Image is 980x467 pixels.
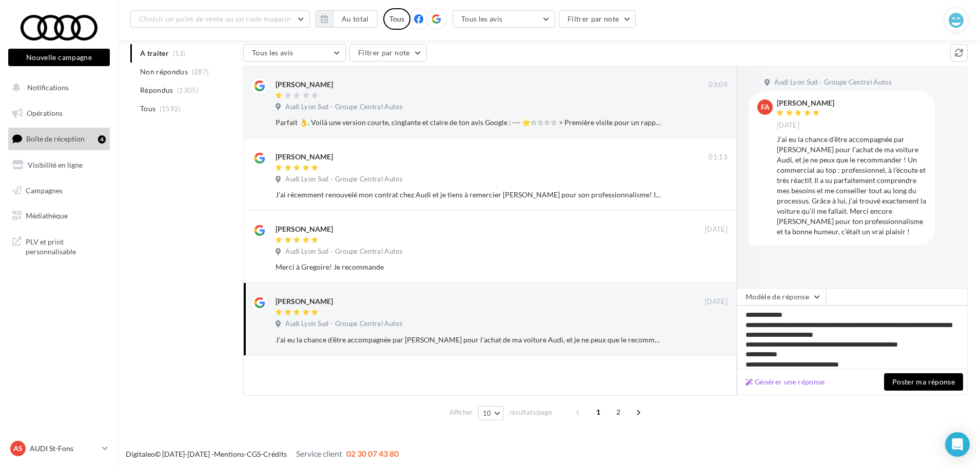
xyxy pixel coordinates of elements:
[140,67,188,77] span: Non répondus
[705,297,728,307] span: [DATE]
[126,450,155,458] a: Digitaleo
[761,102,770,112] span: fa
[177,86,199,94] span: (1305)
[276,190,661,200] div: J’ai récemment renouvelé mon contrat chez Audi et je tiens à remercier [PERSON_NAME] pour son pro...
[884,373,963,391] button: Poster ma réponse
[139,14,291,23] span: Choisir un point de vente ou un code magasin
[453,10,555,28] button: Tous les avis
[590,404,606,420] span: 1
[509,408,552,417] span: résultats/page
[6,128,112,150] a: Boîte de réception4
[6,205,112,227] a: Médiathèque
[777,121,799,130] span: [DATE]
[6,77,108,98] button: Notifications
[13,443,23,454] span: AS
[945,432,970,457] div: Open Intercom Messenger
[276,335,661,345] div: J’ai eu la chance d’être accompagnée par [PERSON_NAME] pour l’achat de ma voiture Audi, et je ne ...
[6,180,112,201] a: Campagnes
[214,450,244,458] a: Mentions
[777,134,927,237] div: J’ai eu la chance d’être accompagnée par [PERSON_NAME] pour l’achat de ma voiture Audi, et je ne ...
[276,152,333,162] div: [PERSON_NAME]
[285,103,403,112] span: Audi Lyon Sud - Groupe Central Autos
[140,85,173,95] span: Répondus
[316,10,378,28] button: Au total
[344,47,636,70] div: La réponse a bien été effectuée, un délai peut s’appliquer avant la diffusion.
[243,44,346,62] button: Tous les avis
[276,117,661,128] div: Parfait 👌. Voilà une version courte, cinglante et claire de ton avis Google : --- ⭐☆☆☆☆ > Premièr...
[252,48,293,57] span: Tous les avis
[28,160,83,169] span: Visibilité en ligne
[276,224,333,234] div: [PERSON_NAME]
[8,49,110,66] button: Nouvelle campagne
[6,154,112,176] a: Visibilité en ligne
[296,449,342,458] span: Service client
[777,99,834,107] div: [PERSON_NAME]
[349,44,427,62] button: Filtrer par note
[26,134,85,143] span: Boîte de réception
[383,8,410,30] div: Tous
[26,211,68,220] span: Médiathèque
[130,10,310,28] button: Choisir un point de vente ou un code magasin
[737,288,826,306] button: Modèle de réponse
[160,105,181,113] span: (1592)
[774,78,892,87] span: Audi Lyon Sud - Groupe Central Autos
[709,153,728,162] span: 01:13
[333,10,378,28] button: Au total
[192,68,209,76] span: (287)
[559,10,636,28] button: Filtrer par note
[285,319,403,329] span: Audi Lyon Sud - Groupe Central Autos
[26,235,106,257] span: PLV et print personnalisable
[346,449,399,458] span: 02 30 07 43 80
[709,80,728,90] span: 03:09
[140,104,155,114] span: Tous
[276,262,661,272] div: Merci à Gregoire! Je recommande
[263,450,287,458] a: Crédits
[27,83,69,92] span: Notifications
[8,439,110,458] a: AS AUDI St-Fons
[741,376,829,388] button: Générer une réponse
[6,231,112,261] a: PLV et print personnalisable
[461,14,503,23] span: Tous les avis
[27,109,63,117] span: Opérations
[276,296,333,307] div: [PERSON_NAME]
[449,408,473,417] span: Afficher
[285,247,403,256] span: Audi Lyon Sud - Groupe Central Autos
[705,225,728,234] span: [DATE]
[610,404,626,420] span: 2
[478,406,504,420] button: 10
[483,409,492,417] span: 10
[98,135,106,144] div: 4
[285,175,403,184] span: Audi Lyon Sud - Groupe Central Autos
[6,103,112,124] a: Opérations
[30,443,98,454] p: AUDI St-Fons
[276,79,333,90] div: [PERSON_NAME]
[26,186,63,194] span: Campagnes
[126,450,399,458] span: © [DATE]-[DATE] - - -
[247,450,261,458] a: CGS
